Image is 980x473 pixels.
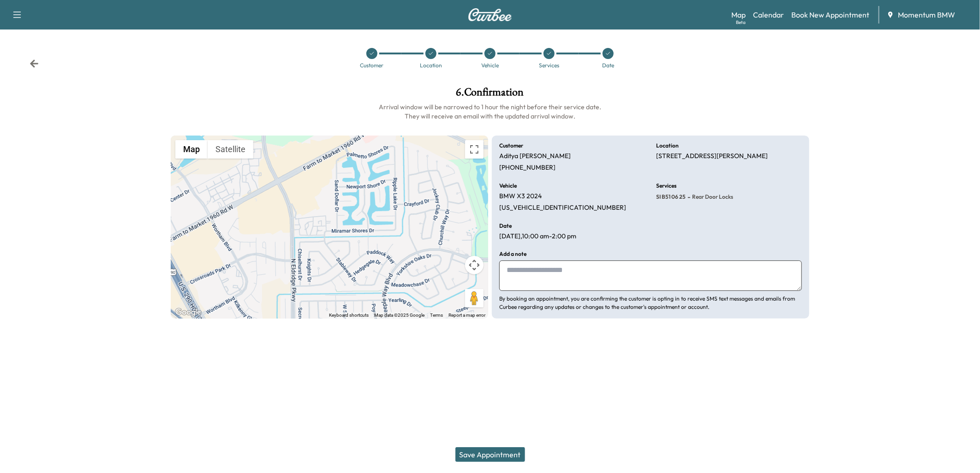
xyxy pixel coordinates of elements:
[656,143,679,148] h6: Location
[374,313,424,318] span: Map data ©2025 Google
[481,63,499,68] div: Vehicle
[686,192,690,201] span: -
[602,63,614,68] div: Date
[736,19,746,26] div: Beta
[731,9,746,20] a: MapBeta
[499,223,512,229] h6: Date
[499,295,802,311] p: By booking an appointment, you are confirming the customer is opting in to receive SMS text messa...
[499,192,542,201] p: BMW X3 2024
[171,87,809,102] h1: 6 . Confirmation
[420,63,442,68] div: Location
[499,251,526,257] h6: Add a note
[499,152,571,160] p: Aditya [PERSON_NAME]
[499,204,626,212] p: [US_VEHICLE_IDENTIFICATION_NUMBER]
[329,312,369,319] button: Keyboard shortcuts
[30,59,39,68] div: Back
[539,63,559,68] div: Services
[499,232,576,241] p: [DATE] , 10:00 am - 2:00 pm
[171,102,809,121] h6: Arrival window will be narrowed to 1 hour the night before their service date. They will receive ...
[656,193,686,201] span: SI B51 06 25
[468,8,512,21] img: Curbee Logo
[465,289,484,307] button: Drag Pegman onto the map to open Street View
[465,256,484,274] button: Map camera controls
[690,193,733,201] span: Rear Door Locks
[455,447,525,462] button: Save Appointment
[656,152,768,160] p: [STREET_ADDRESS][PERSON_NAME]
[175,140,208,159] button: Show street map
[499,183,517,189] h6: Vehicle
[499,143,523,148] h6: Customer
[465,140,484,159] button: Toggle fullscreen view
[499,164,556,172] p: [PHONE_NUMBER]
[791,9,869,20] a: Book New Appointment
[208,140,253,159] button: Show satellite imagery
[448,313,485,318] a: Report a map error
[173,307,203,319] img: Google
[753,9,784,20] a: Calendar
[656,183,676,189] h6: Services
[360,63,384,68] div: Customer
[898,9,955,20] span: Momentum BMW
[430,313,443,318] a: Terms (opens in new tab)
[173,307,203,319] a: Open this area in Google Maps (opens a new window)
